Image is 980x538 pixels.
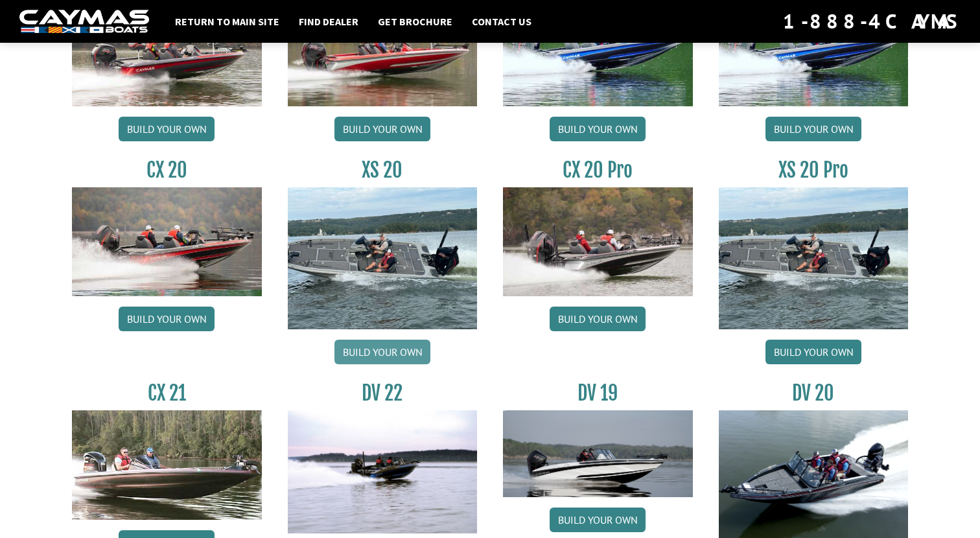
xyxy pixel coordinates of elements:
img: dv-19-ban_from_website_for_caymas_connect.png [503,410,693,497]
img: CX-20Pro_thumbnail.jpg [503,187,693,296]
a: Get Brochure [371,13,459,30]
a: Build your own [550,117,646,141]
a: Build your own [119,117,215,141]
h3: CX 21 [72,381,262,405]
a: Build your own [334,117,430,141]
img: white-logo-c9c8dbefe5ff5ceceb0f0178aa75bf4bb51f6bca0971e226c86eb53dfe498488.png [19,10,149,34]
a: Build your own [550,508,646,532]
h3: CX 20 Pro [503,158,693,182]
img: CX-20_thumbnail.jpg [72,187,262,296]
h3: DV 22 [288,381,478,405]
h3: XS 20 Pro [719,158,909,182]
a: Build your own [119,307,215,331]
h3: CX 20 [72,158,262,182]
a: Build your own [765,117,861,141]
a: Find Dealer [292,13,365,30]
a: Build your own [550,307,646,331]
a: Return to main site [169,13,286,30]
div: 1-888-4CAYMAS [783,7,961,36]
h3: DV 20 [719,381,909,405]
h3: XS 20 [288,158,478,182]
a: Build your own [765,340,861,364]
h3: DV 19 [503,381,693,405]
a: Contact Us [465,13,538,30]
img: XS_20_resized.jpg [288,187,478,329]
img: XS_20_resized.jpg [719,187,909,329]
img: DV22_original_motor_cropped_for_caymas_connect.jpg [288,410,478,533]
img: CX21_thumb.jpg [72,410,262,519]
a: Build your own [334,340,430,364]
